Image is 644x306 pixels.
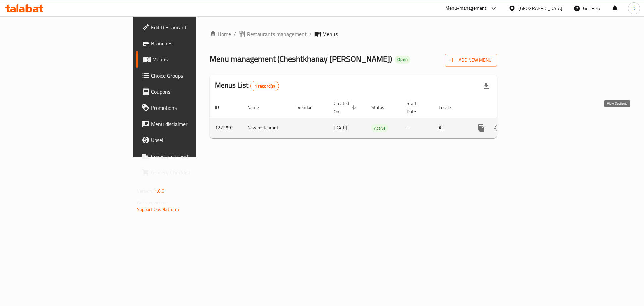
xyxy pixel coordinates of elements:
[137,187,153,195] span: Version:
[136,84,241,100] a: Coupons
[309,30,312,38] li: /
[154,187,165,195] span: 1.0.0
[136,164,241,180] a: Grocery Checklist
[433,118,468,138] td: All
[334,123,347,132] span: [DATE]
[632,5,635,12] span: D
[250,81,279,91] div: Total records count
[151,72,236,80] span: Choice Groups
[210,30,497,38] nav: breadcrumb
[298,103,320,112] span: Vendor
[334,99,358,116] span: Created On
[371,103,393,112] span: Status
[395,57,410,62] span: Open
[371,124,388,132] span: Active
[215,103,228,112] span: ID
[247,30,307,38] span: Restaurants management
[407,99,425,116] span: Start Date
[322,30,338,38] span: Menus
[136,116,241,132] a: Menu disclaimer
[518,5,562,12] div: [GEOGRAPHIC_DATA]
[136,19,241,35] a: Edit Restaurant
[242,118,292,138] td: New restaurant
[445,54,497,67] button: Add New Menu
[136,132,241,148] a: Upsell
[251,83,279,89] span: 1 record(s)
[152,55,236,63] span: Menus
[489,120,505,136] button: Change Status
[450,56,492,64] span: Add New Menu
[151,23,236,31] span: Edit Restaurant
[136,148,241,164] a: Coverage Report
[445,4,487,12] div: Menu-management
[151,104,236,112] span: Promotions
[136,100,241,116] a: Promotions
[151,168,236,176] span: Grocery Checklist
[395,56,410,64] div: Open
[137,198,168,207] span: Get support on:
[215,80,279,91] h2: Menus List
[210,51,392,67] span: Menu management ( Cheshtkhanay [PERSON_NAME] )
[210,97,543,138] table: enhanced table
[137,205,179,214] a: Support.OpsPlatform
[136,51,241,68] a: Menus
[439,103,460,112] span: Locale
[151,152,236,160] span: Coverage Report
[136,35,241,51] a: Branches
[151,120,236,128] span: Menu disclaimer
[401,118,433,138] td: -
[371,124,388,132] div: Active
[468,97,543,118] th: Actions
[239,30,307,38] a: Restaurants management
[478,78,494,94] div: Export file
[136,68,241,84] a: Choice Groups
[151,136,236,144] span: Upsell
[473,120,489,136] button: more
[247,103,268,112] span: Name
[151,88,236,96] span: Coupons
[151,39,236,47] span: Branches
